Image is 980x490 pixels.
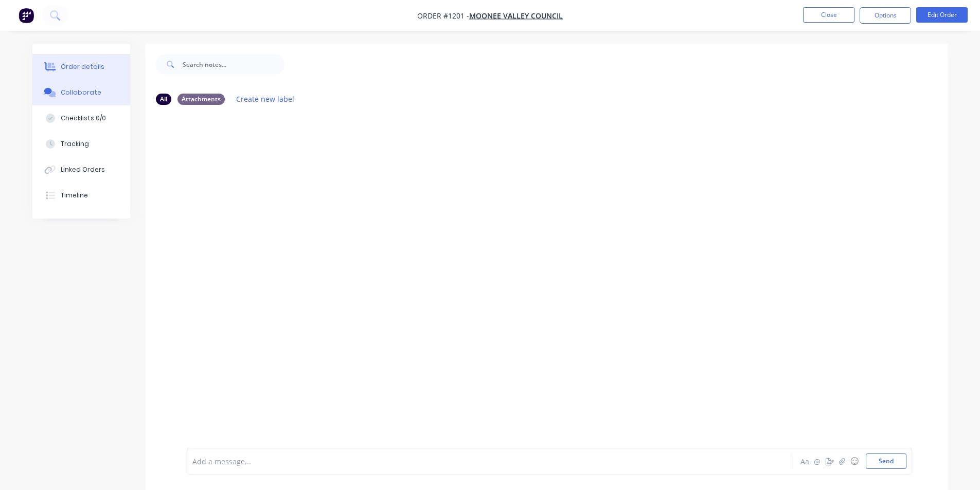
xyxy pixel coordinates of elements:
button: Tracking [32,131,130,157]
button: ☺ [848,455,861,467]
img: Factory [19,8,34,23]
div: Collaborate [61,88,101,97]
button: Collaborate [32,80,130,105]
div: Checklists 0/0 [61,114,106,123]
div: Attachments [177,94,225,105]
button: Linked Orders [32,157,130,183]
span: Order #1201 - [417,11,469,21]
button: @ [811,455,824,467]
button: Create new label [231,92,300,106]
div: Timeline [61,191,88,200]
button: Close [803,7,854,23]
button: Aa [799,455,811,467]
input: Search notes... [183,54,284,75]
a: Moonee Valley Council [469,11,563,21]
div: Order details [61,62,104,71]
div: Tracking [61,139,89,149]
button: Timeline [32,183,130,208]
div: All [156,94,171,105]
button: Send [866,453,906,469]
div: Linked Orders [61,165,105,174]
button: Options [860,7,911,24]
button: Checklists 0/0 [32,105,130,131]
button: Order details [32,54,130,80]
button: Edit Order [916,7,968,23]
